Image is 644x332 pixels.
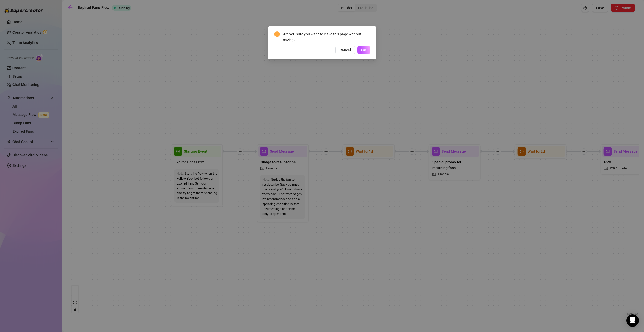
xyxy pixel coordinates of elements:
button: OK [357,46,370,54]
div: Are you sure you want to leave this page without saving? [283,31,370,43]
span: exclamation-circle [274,31,280,37]
button: Cancel [335,46,355,54]
div: Open Intercom Messenger [626,314,639,327]
span: OK [361,48,366,52]
span: Cancel [340,48,351,52]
